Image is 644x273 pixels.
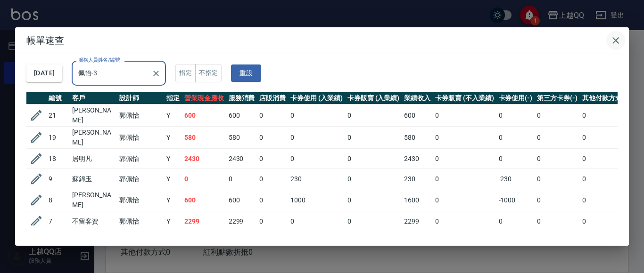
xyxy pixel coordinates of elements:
td: 2430 [402,149,433,169]
td: Y [164,169,182,189]
td: 0 [288,211,345,232]
td: 0 [288,127,345,149]
td: Y [164,189,182,211]
td: 0 [226,169,257,189]
td: 0 [496,149,535,169]
td: 0 [535,211,580,232]
td: 0 [257,189,288,211]
td: 0 [433,104,496,127]
td: 18 [46,149,70,169]
button: Clear [149,67,163,80]
td: 9 [46,169,70,189]
td: Y [164,149,182,169]
th: 業績收入 [402,92,433,104]
td: 0 [496,127,535,149]
th: 第三方卡券(-) [535,92,580,104]
td: 0 [257,104,288,127]
button: 不指定 [195,64,222,82]
td: 580 [182,127,226,149]
td: 0 [257,149,288,169]
td: 0 [433,211,496,232]
td: 8 [46,189,70,211]
td: 1000 [288,189,345,211]
th: 卡券販賣 (入業績) [345,92,402,104]
td: 600 [402,104,433,127]
td: 0 [433,169,496,189]
td: 580 [402,127,433,149]
button: [DATE] [26,64,62,82]
td: 0 [257,211,288,232]
th: 指定 [164,92,182,104]
td: 居明凡 [70,149,117,169]
td: 19 [46,127,70,149]
td: 郭佩怡 [117,149,164,169]
th: 設計師 [117,92,164,104]
td: 0 [257,169,288,189]
td: 0 [433,127,496,149]
td: 0 [496,211,535,232]
td: 0 [535,189,580,211]
td: 0 [345,189,402,211]
label: 服務人員姓名/編號 [78,56,120,64]
td: 0 [535,169,580,189]
td: Y [164,104,182,127]
td: 0 [345,127,402,149]
th: 卡券使用(-) [496,92,535,104]
td: 2430 [182,149,226,169]
td: 2430 [226,149,257,169]
th: 卡券使用 (入業績) [288,92,345,104]
td: 2299 [402,211,433,232]
th: 店販消費 [257,92,288,104]
td: 0 [496,104,535,127]
td: 0 [433,189,496,211]
td: 230 [402,169,433,189]
td: 郭佩怡 [117,189,164,211]
td: 0 [580,127,632,149]
td: 2299 [226,211,257,232]
td: 0 [580,169,632,189]
th: 客戶 [70,92,117,104]
button: 指定 [175,64,196,82]
td: Y [164,127,182,149]
td: 郭佩怡 [117,127,164,149]
td: 0 [345,149,402,169]
th: 卡券販賣 (不入業績) [433,92,496,104]
td: 2299 [182,211,226,232]
td: [PERSON_NAME] [70,189,117,211]
td: 0 [257,127,288,149]
td: 0 [580,149,632,169]
td: 600 [182,189,226,211]
th: 服務消費 [226,92,257,104]
td: Y [164,211,182,232]
td: 21 [46,104,70,127]
td: [PERSON_NAME] [70,104,117,127]
td: 0 [580,211,632,232]
th: 營業現金應收 [182,92,226,104]
td: 0 [345,104,402,127]
td: [PERSON_NAME] [70,127,117,149]
td: 蘇錦玉 [70,169,117,189]
td: 600 [226,104,257,127]
td: -230 [496,169,535,189]
td: 0 [182,169,226,189]
td: 600 [226,189,257,211]
td: 7 [46,211,70,232]
td: 郭佩怡 [117,169,164,189]
td: 230 [288,169,345,189]
td: 0 [580,189,632,211]
td: 0 [288,104,345,127]
td: 0 [345,169,402,189]
td: 0 [535,127,580,149]
button: 重設 [231,64,261,82]
td: 1600 [402,189,433,211]
td: 郭佩怡 [117,104,164,127]
td: 不留客資 [70,211,117,232]
th: 其他付款方式(-) [580,92,632,104]
td: 580 [226,127,257,149]
td: 0 [580,104,632,127]
th: 編號 [46,92,70,104]
td: 郭佩怡 [117,211,164,232]
h2: 帳單速查 [15,27,629,54]
td: -1000 [496,189,535,211]
td: 0 [433,149,496,169]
